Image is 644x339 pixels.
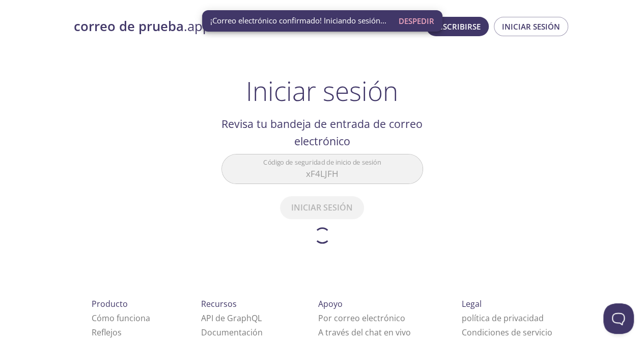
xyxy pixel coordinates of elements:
[201,298,237,309] font: Recursos
[462,327,552,338] a: Condiciones de servicio
[74,17,184,35] font: correo de prueba
[221,116,423,148] font: Revisa tu bandeja de entrada de correo electrónico
[201,327,263,338] a: Documentación
[74,18,225,35] a: correo de prueba.app
[395,11,438,31] button: Despedir
[426,17,489,36] button: Inscribirse
[462,298,482,309] font: Legal
[92,298,128,309] font: Producto
[92,327,122,338] a: Reflejos
[318,327,411,338] font: A través del chat en vivo
[399,16,434,26] font: Despedir
[502,21,560,32] font: Iniciar sesión
[462,312,544,324] a: política de privacidad
[494,17,568,36] button: Iniciar sesión
[201,312,262,324] a: API de GraphQL
[434,21,481,32] font: Inscribirse
[318,298,343,309] font: Apoyo
[184,17,211,35] font: .app
[210,15,386,25] font: ¡Correo electrónico confirmado! Iniciando sesión...
[603,303,634,334] iframe: Ayuda Scout Beacon - Abierto
[318,312,405,324] font: Por correo electrónico
[92,312,150,324] a: Cómo funciona
[246,73,398,109] font: Iniciar sesión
